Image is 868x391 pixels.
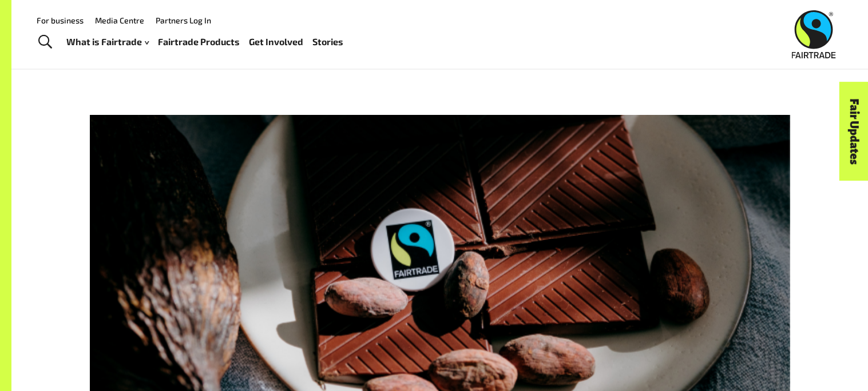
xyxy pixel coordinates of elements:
[37,15,84,25] a: For business
[158,34,240,50] a: Fairtrade Products
[249,34,303,50] a: Get Involved
[31,28,59,57] a: Toggle Search
[66,34,149,50] a: What is Fairtrade
[95,15,144,25] a: Media Centre
[792,10,836,58] img: Fairtrade Australia New Zealand logo
[312,34,343,50] a: Stories
[156,15,211,25] a: Partners Log In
